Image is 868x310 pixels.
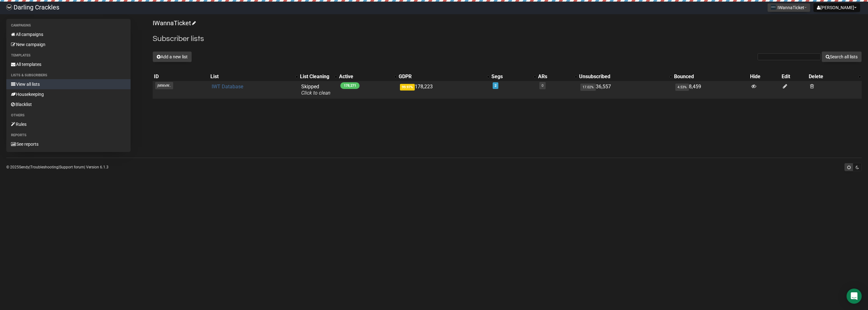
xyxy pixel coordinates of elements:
[209,72,299,81] th: List: No sort applied, activate to apply an ascending sort
[847,289,862,304] div: Open Intercom Messenger
[155,82,173,89] span: jMMxW..
[6,29,131,39] a: All campaigns
[399,73,484,80] div: GDPR
[6,89,131,99] a: Housekeeping
[59,165,84,169] a: Support forum
[299,72,338,81] th: List Cleaning: No sort applied, activate to apply an ascending sort
[579,73,667,80] div: Unsubscribed
[673,72,748,81] th: Bounced: No sort applied, sorting is disabled
[495,84,496,88] a: 2
[767,3,810,12] button: IWannaTicket
[339,73,391,80] div: Active
[578,81,673,99] td: 36,557
[301,84,331,96] span: Skipped
[6,164,108,171] p: © 2025 | | | Version 6.1.3
[538,73,572,80] div: ARs
[6,4,12,10] img: a5199ef85a574f23c5d8dbdd0683af66
[153,19,195,27] a: IWannaTicket
[491,73,530,80] div: Segs
[807,72,862,81] th: Delete: No sort applied, activate to apply an ascending sort
[6,22,131,29] li: Campaigns
[580,84,596,91] span: 17.02%
[749,72,781,81] th: Hide: No sort applied, sorting is disabled
[674,73,747,80] div: Bounced
[340,82,360,89] span: 178,271
[6,52,131,59] li: Templates
[771,5,776,10] img: 1.png
[6,112,131,119] li: Others
[6,119,131,129] a: Rules
[780,72,807,81] th: Edit: No sort applied, sorting is disabled
[210,73,293,80] div: List
[537,72,578,81] th: ARs: No sort applied, activate to apply an ascending sort
[397,81,490,99] td: 178,223
[6,72,131,79] li: Lists & subscribers
[782,73,806,80] div: Edit
[19,165,29,169] a: Sendy
[300,73,331,80] div: List Cleaning
[153,72,209,81] th: ID: No sort applied, sorting is disabled
[490,72,537,81] th: Segs: No sort applied, activate to apply an ascending sort
[154,73,208,80] div: ID
[153,33,862,44] h2: Subscriber lists
[542,84,543,88] a: 0
[675,84,689,91] span: 4.53%
[813,3,860,12] button: [PERSON_NAME]
[822,51,862,62] button: Search all lists
[6,79,131,89] a: View all lists
[212,84,243,90] a: IWT Database
[30,165,58,169] a: Troubleshooting
[6,139,131,149] a: See reports
[397,72,490,81] th: GDPR: No sort applied, activate to apply an ascending sort
[809,73,855,80] div: Delete
[338,72,397,81] th: Active: No sort applied, activate to apply an ascending sort
[6,132,131,139] li: Reports
[6,99,131,109] a: Blacklist
[153,51,192,62] button: Add a new list
[6,39,131,50] a: New campaign
[301,90,331,96] a: Click to clean
[6,59,131,69] a: All templates
[750,73,779,80] div: Hide
[400,84,415,91] span: 99.97%
[578,72,673,81] th: Unsubscribed: No sort applied, activate to apply an ascending sort
[673,81,748,99] td: 8,459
